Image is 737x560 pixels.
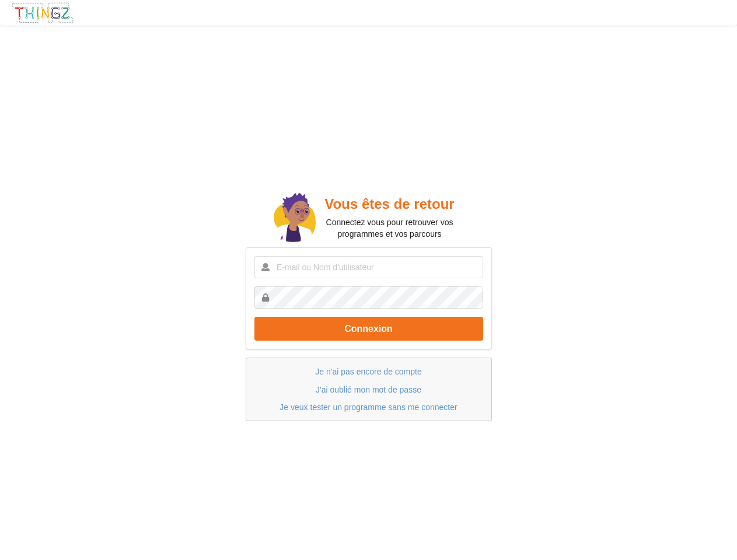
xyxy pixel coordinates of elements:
h2: Vous êtes de retour [316,195,463,213]
a: Je veux tester un programme sans me connecter [280,402,457,412]
p: Connectez vous pour retrouver vos programmes et vos parcours [316,216,463,240]
input: E-mail ou Nom d'utilisateur [254,256,483,278]
button: Connexion [254,317,483,341]
a: Je n'ai pas encore de compte [315,367,421,376]
img: thingz_logo.png [11,2,74,24]
a: J'ai oublié mon mot de passe [316,385,421,394]
img: doc.svg [274,193,316,244]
